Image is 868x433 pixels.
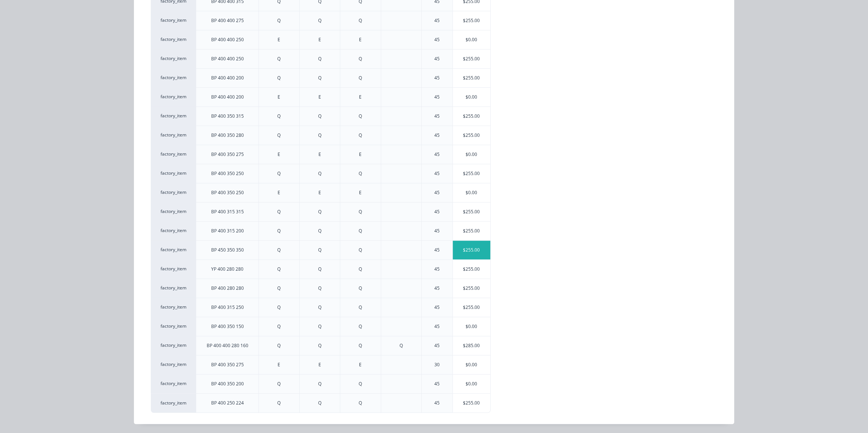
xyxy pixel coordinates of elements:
div: 45 [434,208,440,215]
div: BP 400 250 224 [211,400,244,406]
div: $255.00 [453,394,490,412]
div: Q [277,55,281,62]
div: BP 400 315 200 [211,228,244,234]
div: Q [318,342,321,349]
div: factory_item [151,259,196,279]
div: BP 400 350 280 [211,132,244,139]
div: factory_item [151,87,196,106]
div: factory_item [151,336,196,355]
div: Q [277,285,281,292]
div: 45 [434,75,440,81]
div: 45 [434,36,440,43]
div: Q [277,247,281,253]
div: $255.00 [453,69,490,87]
div: $255.00 [453,298,490,317]
div: $0.00 [453,88,490,106]
div: BP 400 350 250 [211,189,244,196]
div: 45 [434,323,440,330]
div: 45 [434,189,440,196]
div: Q [318,132,321,139]
div: $0.00 [453,145,490,164]
div: Q [359,342,362,349]
div: BP 400 400 200 [211,75,244,81]
div: Q [359,247,362,253]
div: BP 400 280 280 [211,285,244,292]
div: E [359,94,362,100]
div: BP 400 400 200 [211,94,244,100]
div: 45 [434,381,440,387]
div: E [359,36,362,43]
div: Q [277,266,281,273]
div: Q [359,266,362,273]
div: Q [359,170,362,177]
div: $285.00 [453,336,490,355]
div: Q [359,208,362,215]
div: factory_item [151,240,196,259]
div: Q [318,208,321,215]
div: 45 [434,94,440,100]
div: E [318,36,321,43]
div: Q [359,228,362,234]
div: BP 400 400 250 [211,55,244,62]
div: Q [399,342,403,349]
div: Q [318,228,321,234]
div: BP 400 350 275 [211,361,244,368]
div: factory_item [151,49,196,68]
div: Q [318,266,321,273]
div: factory_item [151,374,196,393]
div: Q [277,208,281,215]
div: Q [318,17,321,24]
div: Q [359,113,362,120]
div: E [278,189,280,196]
div: 30 [434,361,440,368]
div: 45 [434,55,440,62]
div: factory_item [151,317,196,336]
div: BP 400 350 150 [211,323,244,330]
div: factory_item [151,221,196,240]
div: Q [277,400,281,406]
div: factory_item [151,106,196,126]
div: $0.00 [453,355,490,374]
div: Q [277,323,281,330]
div: 45 [434,400,440,406]
div: $255.00 [453,202,490,221]
div: E [318,189,321,196]
div: Q [277,228,281,234]
div: E [318,151,321,158]
div: factory_item [151,164,196,183]
div: Q [318,55,321,62]
div: E [359,361,362,368]
div: $255.00 [453,241,490,259]
div: BP 400 350 275 [211,151,244,158]
div: Q [277,170,281,177]
div: $255.00 [453,260,490,279]
div: Q [359,132,362,139]
div: BP 450 350 350 [211,247,244,253]
div: Q [318,304,321,311]
div: Q [359,400,362,406]
div: 45 [434,132,440,139]
div: E [278,36,280,43]
div: E [278,361,280,368]
div: Q [318,247,321,253]
div: $0.00 [453,183,490,202]
div: E [318,94,321,100]
div: factory_item [151,30,196,49]
div: BP 400 350 250 [211,170,244,177]
div: 45 [434,151,440,158]
div: Q [359,17,362,24]
div: Q [359,55,362,62]
div: factory_item [151,298,196,317]
div: 45 [434,342,440,349]
div: Q [318,75,321,81]
div: 45 [434,304,440,311]
div: Q [359,285,362,292]
div: $0.00 [453,30,490,49]
div: Q [277,132,281,139]
div: factory_item [151,279,196,298]
div: BP 400 350 200 [211,381,244,387]
div: $255.00 [453,164,490,183]
div: factory_item [151,11,196,30]
div: Q [318,400,321,406]
div: Q [318,381,321,387]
